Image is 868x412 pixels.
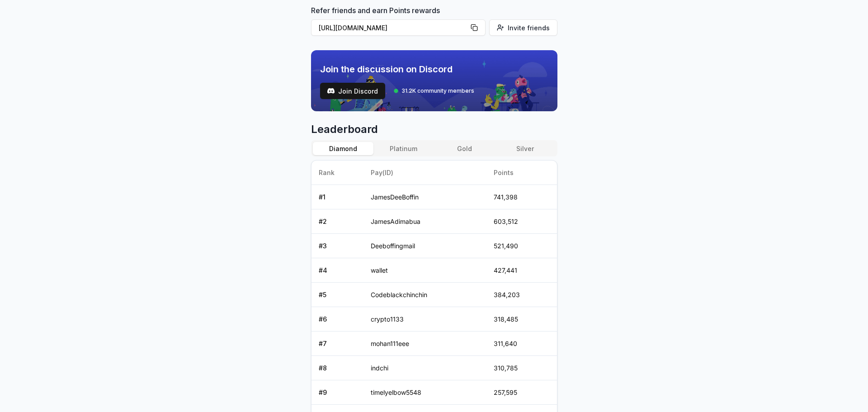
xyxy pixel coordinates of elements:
[363,209,486,234] td: JamesAdimabua
[401,87,474,95] span: 31.2K community members
[363,380,486,405] td: timelyelbow5548
[486,258,557,283] td: 427,441
[311,185,364,209] td: # 1
[311,283,364,307] td: # 5
[313,142,373,155] button: Diamond
[486,161,557,185] th: Points
[363,283,486,307] td: Codeblackchinchin
[486,307,557,331] td: 318,485
[311,234,364,258] td: # 3
[311,258,364,283] td: # 4
[320,63,474,76] span: Join the discussion on Discord
[489,19,557,36] button: Invite friends
[434,142,495,155] button: Gold
[495,142,555,155] button: Silver
[508,23,550,33] span: Invite friends
[311,122,557,137] span: Leaderboard
[363,258,486,283] td: wallet
[311,5,557,39] div: Refer friends and earn Points rewards
[486,331,557,356] td: 311,640
[320,83,385,99] button: Join Discord
[311,50,557,111] img: discord_banner
[486,185,557,209] td: 741,398
[486,380,557,405] td: 257,595
[363,234,486,258] td: Deeboffingmail
[311,380,364,405] td: # 9
[363,356,486,380] td: indchi
[311,209,364,234] td: # 2
[311,307,364,331] td: # 6
[327,87,335,95] img: test
[311,331,364,356] td: # 7
[486,356,557,380] td: 310,785
[311,356,364,380] td: # 8
[373,142,434,155] button: Platinum
[311,161,364,185] th: Rank
[486,209,557,234] td: 603,512
[311,19,486,36] button: [URL][DOMAIN_NAME]
[486,283,557,307] td: 384,203
[363,307,486,331] td: crypto1133
[486,234,557,258] td: 521,490
[363,331,486,356] td: mohan111eee
[363,161,486,185] th: Pay(ID)
[320,83,385,99] a: testJoin Discord
[363,185,486,209] td: JamesDeeBoffin
[338,86,378,96] span: Join Discord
